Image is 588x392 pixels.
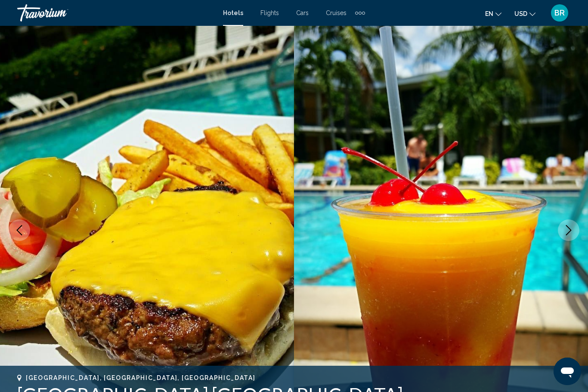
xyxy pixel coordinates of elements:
button: Change language [485,7,501,20]
button: Change currency [514,7,535,20]
button: Previous image [9,219,30,241]
span: en [485,10,493,17]
a: Cruises [326,9,347,16]
span: BR [554,9,565,17]
button: Next image [558,219,579,241]
button: Extra navigation items [355,6,365,20]
span: [GEOGRAPHIC_DATA], [GEOGRAPHIC_DATA], [GEOGRAPHIC_DATA] [26,374,255,381]
a: Hotels [223,9,243,16]
a: Travorium [17,4,214,22]
a: Cars [296,9,309,16]
iframe: Button to launch messaging window [554,358,581,385]
button: User Menu [548,4,571,22]
a: Flights [260,9,279,16]
span: USD [514,10,527,17]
